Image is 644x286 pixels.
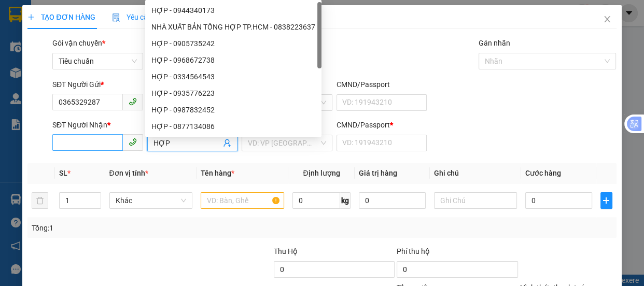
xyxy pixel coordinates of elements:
[151,71,315,82] div: HỢP - 0334564543
[9,9,25,20] span: Gửi:
[145,2,321,19] div: HỢP - 0944340173
[145,19,321,35] div: NHÀ XUẤT BẢN TỔNG HỢP TP.HCM - 0838223637
[145,35,321,52] div: HỢP - 0905735242
[129,138,137,146] span: phone
[121,9,227,32] div: [GEOGRAPHIC_DATA]
[32,222,249,234] div: Tổng: 1
[59,53,137,69] span: Tiêu chuẩn
[223,139,231,147] span: user-add
[145,85,321,102] div: HỢP - 0935776223
[603,15,611,23] span: close
[359,169,397,177] span: Giá trị hàng
[52,119,143,131] div: SĐT Người Nhận
[121,9,146,20] span: Nhận:
[340,192,351,209] span: kg
[121,32,227,45] div: KHÁ
[145,68,321,85] div: HỢP - 0334564543
[27,13,35,21] span: plus
[121,59,227,71] div: A
[151,54,315,66] div: HỢP - 0968672738
[151,104,315,116] div: HỢP - 0987832452
[27,13,95,21] span: TẠO ĐƠN HÀNG
[397,246,517,261] div: Phí thu hộ
[201,169,234,177] span: Tên hàng
[479,39,510,47] label: Gán nhãn
[337,119,427,131] div: CMND/Passport
[52,79,143,90] div: SĐT Người Gửi
[151,5,315,16] div: HỢP - 0944340173
[52,39,105,47] span: Gói vận chuyển
[112,13,221,21] span: Yêu cầu xuất hóa đơn điện tử
[201,192,284,209] input: VD: Bàn, Ghế
[274,247,298,255] span: Thu Hộ
[601,196,612,205] span: plus
[9,9,114,32] div: [GEOGRAPHIC_DATA]
[525,169,561,177] span: Cước hàng
[359,192,426,209] input: 0
[303,169,340,177] span: Định lượng
[145,118,321,135] div: HỢP - 0877134086
[32,192,48,209] button: delete
[151,88,315,99] div: HỢP - 0935776223
[121,45,227,59] div: 0912839967
[145,102,321,118] div: HỢP - 0987832452
[112,13,120,22] img: icon
[59,169,67,177] span: SL
[109,169,148,177] span: Đơn vị tính
[116,193,187,208] span: Khác
[151,38,315,49] div: HỢP - 0905735242
[593,5,622,34] button: Close
[434,192,517,209] input: Ghi Chú
[9,32,114,45] div: THUẬN
[430,163,522,183] th: Ghi chú
[145,52,321,68] div: HỢP - 0968672738
[129,97,137,106] span: phone
[151,121,315,132] div: HỢP - 0877134086
[151,21,315,33] div: NHÀ XUẤT BẢN TỔNG HỢP TP.HCM - 0838223637
[337,79,427,90] div: CMND/Passport
[9,45,114,59] div: 0919366088
[600,192,612,209] button: plus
